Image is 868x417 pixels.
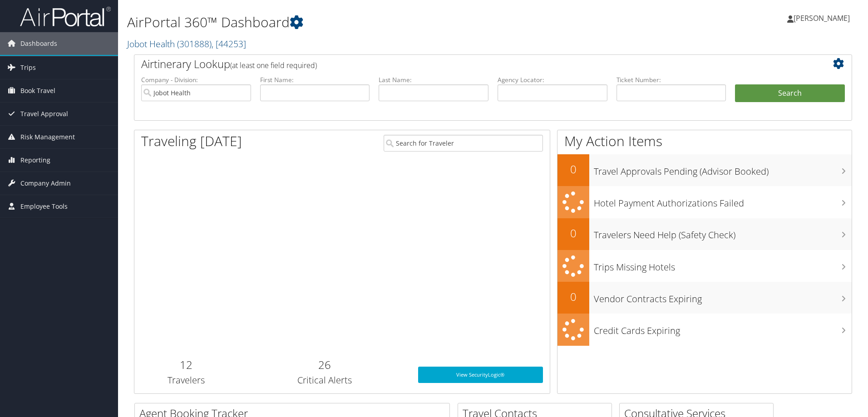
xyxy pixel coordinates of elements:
h1: My Action Items [557,132,852,151]
span: Travel Approval [20,103,68,125]
span: Reporting [20,149,50,172]
span: (at least one field required) [230,60,317,70]
input: Search for Traveler [384,135,543,152]
span: Dashboards [20,32,57,55]
button: Search [735,84,845,103]
span: Employee Tools [20,195,68,218]
h3: Travel Approvals Pending (Advisor Booked) [594,161,852,178]
span: Risk Management [20,126,75,148]
h2: 12 [141,357,232,373]
h2: 26 [245,357,404,373]
span: Trips [20,56,36,79]
h3: Vendor Contracts Expiring [594,288,852,305]
h2: Airtinerary Lookup [141,56,785,72]
h2: 0 [557,289,589,304]
label: Agency Locator: [498,75,607,84]
h3: Critical Alerts [245,374,404,387]
label: Ticket Number: [616,75,726,84]
a: View SecurityLogic® [418,367,543,383]
a: 0Travelers Need Help (Safety Check) [557,218,852,250]
span: Company Admin [20,172,71,195]
h3: Hotel Payment Authorizations Failed [594,192,852,210]
a: 0Vendor Contracts Expiring [557,282,852,314]
h3: Travelers [141,374,232,387]
span: , [ 44253 ] [212,38,246,50]
h1: AirPortal 360™ Dashboard [127,13,615,32]
h2: 0 [557,226,589,241]
label: Company - Division: [141,75,251,84]
label: Last Name: [379,75,488,84]
label: First Name: [260,75,370,84]
a: Trips Missing Hotels [557,250,852,282]
span: [PERSON_NAME] [794,13,850,23]
span: Book Travel [20,79,55,102]
a: [PERSON_NAME] [787,5,859,32]
h3: Travelers Need Help (Safety Check) [594,224,852,241]
a: 0Travel Approvals Pending (Advisor Booked) [557,154,852,186]
a: Credit Cards Expiring [557,314,852,346]
h1: Traveling [DATE] [141,132,242,151]
a: Jobot Health [127,38,246,50]
a: Hotel Payment Authorizations Failed [557,186,852,218]
span: ( 301888 ) [177,38,212,50]
h3: Trips Missing Hotels [594,256,852,274]
img: airportal-logo.png [20,6,111,27]
h3: Credit Cards Expiring [594,320,852,337]
h2: 0 [557,162,589,177]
